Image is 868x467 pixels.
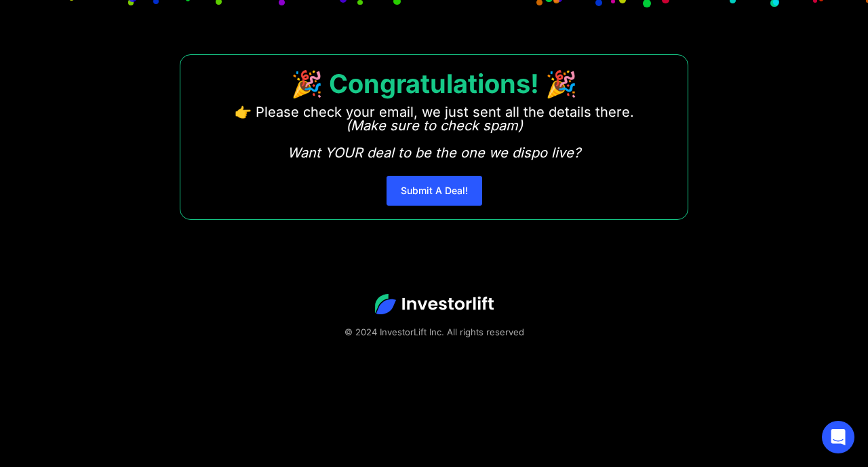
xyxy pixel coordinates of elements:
a: Submit A Deal! [387,176,482,206]
strong: 🎉 Congratulations! 🎉 [291,68,577,99]
p: 👉 Please check your email, we just sent all the details there. ‍ [235,105,634,160]
div: Open Intercom Messenger [822,421,854,453]
div: © 2024 InvestorLift Inc. All rights reserved [47,325,821,339]
em: (Make sure to check spam) Want YOUR deal to be the one we dispo live? [288,117,580,161]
